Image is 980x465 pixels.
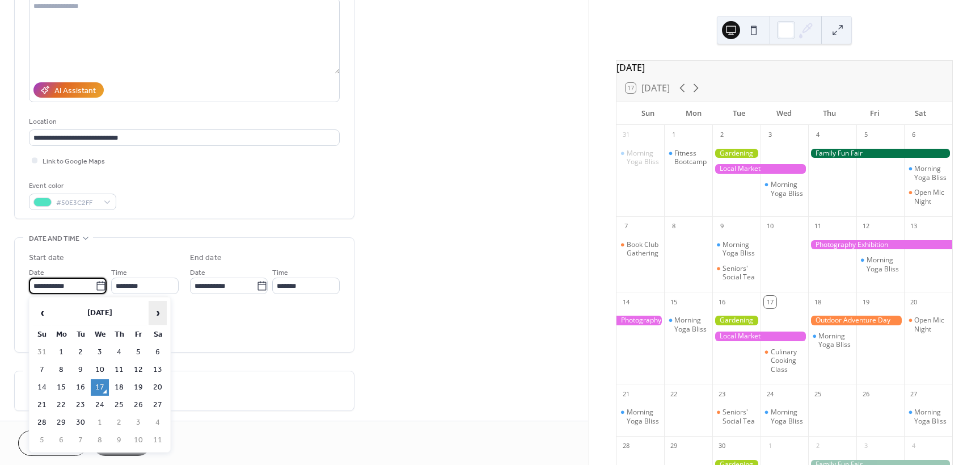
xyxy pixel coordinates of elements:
button: AI Assistant [33,82,104,98]
div: 3 [860,440,872,453]
div: Culinary Cooking Class [761,347,809,374]
td: 9 [71,362,90,378]
th: Su [33,326,51,343]
div: Sat [898,102,943,125]
div: 4 [812,129,824,141]
div: 5 [860,129,872,141]
div: Seniors' Social Tea [723,408,756,425]
div: 23 [716,388,728,400]
td: 10 [129,432,147,449]
span: Link to Google Maps [43,156,105,167]
div: Morning Yoga Bliss [856,255,905,273]
td: 13 [149,362,167,378]
div: 16 [716,296,728,308]
th: Sa [149,326,167,343]
div: 19 [860,296,872,308]
div: Morning Yoga Bliss [914,408,948,425]
div: Morning Yoga Bliss [904,408,952,425]
div: Morning Yoga Bliss [771,180,804,198]
div: Morning Yoga Bliss [627,149,660,166]
span: #50E3C2FF [56,197,98,209]
td: 5 [33,432,51,449]
th: Mo [52,326,70,343]
div: Fitness Bootcamp [664,149,712,166]
div: Morning Yoga Bliss [616,408,665,425]
div: Morning Yoga Bliss [771,408,804,425]
div: Open Mic Night [914,188,948,206]
div: Mon [671,102,716,125]
td: 1 [52,344,70,361]
td: 21 [33,397,51,413]
div: Morning Yoga Bliss [904,164,952,182]
div: Thu [807,102,852,125]
td: 1 [91,414,109,431]
div: Morning Yoga Bliss [664,316,712,333]
td: 16 [71,379,90,396]
div: Tue [716,102,762,125]
div: 4 [907,440,920,453]
div: Open Mic Night [904,316,952,333]
div: 1 [764,440,776,453]
div: Photography Exhibition [616,316,665,325]
div: Start date [29,252,64,264]
td: 8 [52,362,70,378]
td: 3 [129,414,147,431]
div: Morning Yoga Bliss [808,332,856,349]
div: Morning Yoga Bliss [818,332,852,349]
div: 11 [812,220,824,233]
th: Tu [71,326,90,343]
div: Seniors' Social Tea [712,408,761,425]
td: 8 [91,432,109,449]
td: 11 [110,362,128,378]
div: 1 [668,129,680,141]
div: Morning Yoga Bliss [723,240,756,258]
div: Open Mic Night [914,316,948,333]
div: Gardening Workshop [712,316,761,325]
div: 30 [716,440,728,453]
a: Cancel [18,430,88,456]
div: End date [190,252,222,264]
td: 29 [52,414,70,431]
div: 20 [907,296,920,308]
div: Morning Yoga Bliss [761,408,809,425]
div: Morning Yoga Bliss [616,149,665,166]
td: 18 [110,379,128,396]
span: Date and time [29,233,79,245]
span: › [149,301,166,324]
th: Fr [129,326,147,343]
div: Morning Yoga Bliss [761,180,809,198]
div: Fri [852,102,898,125]
td: 14 [33,379,51,396]
div: Open Mic Night [904,188,952,206]
td: 2 [71,344,90,361]
td: 27 [149,397,167,413]
td: 19 [129,379,147,396]
td: 6 [52,432,70,449]
div: 17 [764,296,776,308]
div: Local Market [712,164,808,174]
th: Th [110,326,128,343]
div: Morning Yoga Bliss [712,240,761,258]
div: Gardening Workshop [712,149,761,158]
td: 24 [91,397,109,413]
td: 4 [149,414,167,431]
div: 29 [668,440,680,453]
span: Date [29,267,44,279]
div: Wed [762,102,807,125]
div: Local Market [712,332,808,341]
div: Event color [29,180,114,192]
div: 10 [764,220,776,233]
div: 24 [764,388,776,400]
span: Date [190,267,205,279]
div: Morning Yoga Bliss [674,316,708,333]
td: 5 [129,344,147,361]
div: Photography Exhibition [808,240,952,250]
div: 26 [860,388,872,400]
td: 25 [110,397,128,413]
div: Morning Yoga Bliss [914,164,948,182]
td: 30 [71,414,90,431]
div: 21 [620,388,632,400]
td: 12 [129,362,147,378]
td: 3 [91,344,109,361]
td: 22 [52,397,70,413]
